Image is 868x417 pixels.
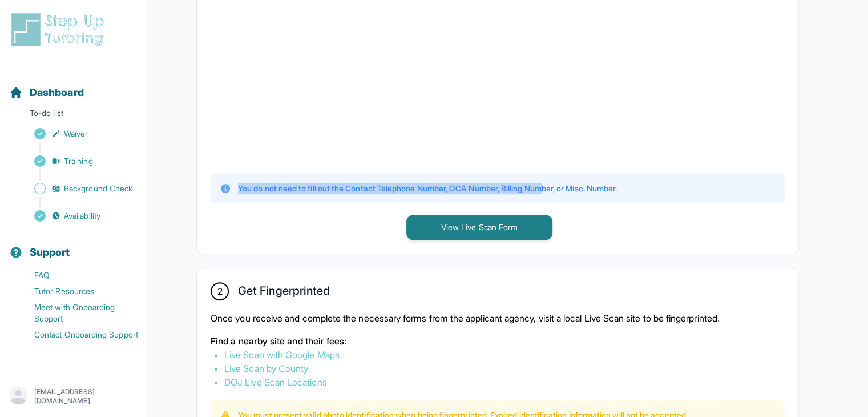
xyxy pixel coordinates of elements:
a: View Live Scan Form [406,221,552,232]
a: Dashboard [9,85,84,101]
span: Availability [64,210,100,222]
a: Availability [9,208,146,224]
a: DOJ Live Scan Locations [224,376,327,388]
img: logo [9,11,111,48]
button: Dashboard [5,66,141,105]
a: FAQ [9,267,146,283]
p: [EMAIL_ADDRESS][DOMAIN_NAME] [34,387,136,406]
span: Dashboard [30,85,84,101]
a: Live Scan with Google Maps [224,349,340,360]
a: Tutor Resources [9,283,146,299]
span: Training [64,155,93,167]
span: Support [30,244,70,260]
a: Meet with Onboarding Support [9,299,146,327]
h2: Get Fingerprinted [238,284,330,302]
button: [EMAIL_ADDRESS][DOMAIN_NAME] [9,386,136,407]
a: Background Check [9,181,146,197]
p: To-do list [5,107,141,123]
p: Find a nearby site and their fees: [211,334,785,348]
span: Background Check [64,183,132,194]
a: Contact Onboarding Support [9,327,146,343]
a: Live Scan by County [224,363,308,374]
p: Once you receive and complete the necessary forms from the applicant agency, visit a local Live S... [211,311,785,325]
button: View Live Scan Form [406,215,552,240]
a: Training [9,153,146,169]
span: Waiver [64,128,88,139]
span: 2 [217,284,222,298]
button: Support [5,226,141,265]
a: Waiver [9,126,146,142]
p: You do not need to fill out the Contact Telephone Number, OCA Number, Billing Number, or Misc. Nu... [238,183,617,194]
